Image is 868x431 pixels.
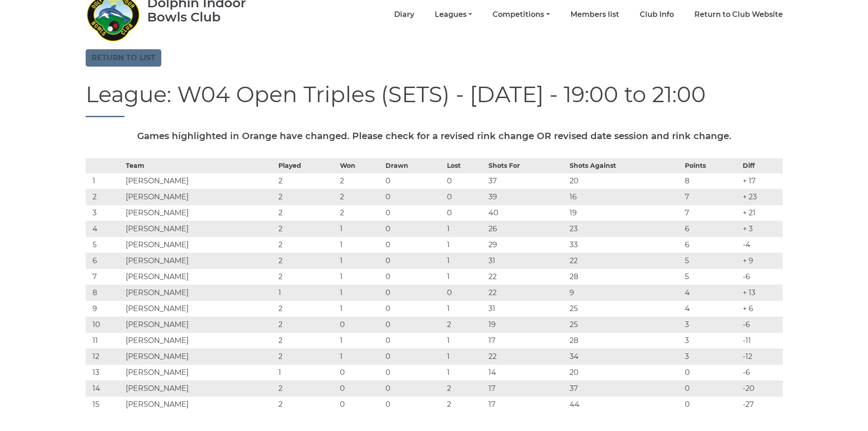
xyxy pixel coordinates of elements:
[567,269,683,285] td: 28
[640,10,674,20] a: Club Info
[123,396,276,412] td: [PERSON_NAME]
[740,173,783,189] td: + 17
[567,380,683,396] td: 37
[338,221,383,237] td: 1
[445,285,486,301] td: 0
[567,237,683,253] td: 33
[338,380,383,396] td: 0
[486,332,568,348] td: 17
[683,189,740,205] td: 7
[445,158,486,173] th: Lost
[683,348,740,364] td: 3
[276,380,338,396] td: 2
[740,237,783,253] td: -4
[86,364,124,380] td: 13
[86,348,124,364] td: 12
[338,205,383,221] td: 2
[123,237,276,253] td: [PERSON_NAME]
[86,189,124,205] td: 2
[383,189,445,205] td: 0
[383,380,445,396] td: 0
[740,364,783,380] td: -6
[683,221,740,237] td: 6
[486,173,568,189] td: 37
[740,253,783,269] td: + 9
[445,301,486,317] td: 1
[740,348,783,364] td: -12
[740,189,783,205] td: + 23
[276,364,338,380] td: 1
[276,189,338,205] td: 2
[445,205,486,221] td: 0
[276,205,338,221] td: 2
[123,364,276,380] td: [PERSON_NAME]
[86,301,124,317] td: 9
[683,237,740,253] td: 6
[338,301,383,317] td: 1
[567,301,683,317] td: 25
[86,221,124,237] td: 4
[740,269,783,285] td: -6
[683,332,740,348] td: 3
[276,221,338,237] td: 2
[338,348,383,364] td: 1
[486,317,568,332] td: 19
[567,285,683,301] td: 9
[383,348,445,364] td: 0
[486,205,568,221] td: 40
[486,269,568,285] td: 22
[683,158,740,173] th: Points
[486,189,568,205] td: 39
[445,253,486,269] td: 1
[86,173,124,189] td: 1
[86,269,124,285] td: 7
[683,269,740,285] td: 5
[383,269,445,285] td: 0
[683,301,740,317] td: 4
[86,332,124,348] td: 11
[567,253,683,269] td: 22
[383,332,445,348] td: 0
[276,301,338,317] td: 2
[86,396,124,412] td: 15
[276,332,338,348] td: 2
[445,332,486,348] td: 1
[383,237,445,253] td: 0
[445,173,486,189] td: 0
[123,221,276,237] td: [PERSON_NAME]
[383,221,445,237] td: 0
[567,221,683,237] td: 23
[486,253,568,269] td: 31
[276,237,338,253] td: 2
[338,285,383,301] td: 1
[123,158,276,173] th: Team
[567,364,683,380] td: 20
[86,285,124,301] td: 8
[683,253,740,269] td: 5
[123,332,276,348] td: [PERSON_NAME]
[445,348,486,364] td: 1
[740,205,783,221] td: + 21
[123,205,276,221] td: [PERSON_NAME]
[570,10,619,20] a: Members list
[86,317,124,332] td: 10
[445,364,486,380] td: 1
[486,380,568,396] td: 17
[567,189,683,205] td: 16
[567,205,683,221] td: 19
[86,131,783,141] h5: Games highlighted in Orange have changed. Please check for a revised rink change OR revised date ...
[486,364,568,380] td: 14
[86,380,124,396] td: 14
[276,253,338,269] td: 2
[338,317,383,332] td: 0
[383,158,445,173] th: Drawn
[276,285,338,301] td: 1
[567,317,683,332] td: 25
[276,348,338,364] td: 2
[493,10,550,20] a: Competitions
[445,269,486,285] td: 1
[123,253,276,269] td: [PERSON_NAME]
[683,317,740,332] td: 3
[740,396,783,412] td: -27
[123,173,276,189] td: [PERSON_NAME]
